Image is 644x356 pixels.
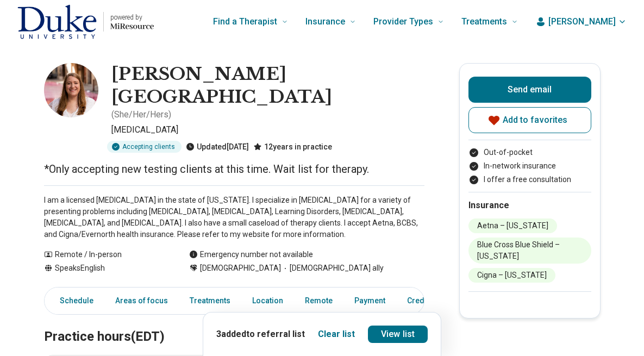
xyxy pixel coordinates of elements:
[189,249,313,260] div: Emergency number not available
[44,63,98,117] img: Melissa Jackson-Westbrook, Psychologist
[109,290,174,312] a: Areas of focus
[213,14,277,29] span: Find a Therapist
[298,290,339,312] a: Remote
[111,63,424,108] h1: [PERSON_NAME][GEOGRAPHIC_DATA]
[246,329,305,339] span: to referral list
[468,147,591,185] ul: Payment options
[468,107,591,133] button: Add to favorites
[246,290,290,312] a: Location
[348,290,392,312] a: Payment
[318,328,355,341] button: Clear list
[183,290,237,312] a: Treatments
[111,123,424,136] p: [MEDICAL_DATA]
[200,263,281,274] span: [DEMOGRAPHIC_DATA]
[468,174,591,185] li: I offer a free consultation
[47,290,100,312] a: Schedule
[535,15,627,28] button: [PERSON_NAME]
[44,161,424,177] p: *Only accepting new testing clients at this time. Wait list for therapy.
[305,14,345,29] span: Insurance
[281,263,384,274] span: [DEMOGRAPHIC_DATA] ally
[548,15,616,28] span: [PERSON_NAME]
[44,249,167,260] div: Remote / In-person
[44,195,424,240] p: I am a licensed [MEDICAL_DATA] in the state of [US_STATE]. I specialize in [MEDICAL_DATA] for a v...
[468,218,557,233] li: Aetna – [US_STATE]
[468,160,591,172] li: In-network insurance
[110,13,154,22] p: powered by
[253,141,332,153] div: 12 years in practice
[401,290,455,312] a: Credentials
[468,268,555,283] li: Cigna – [US_STATE]
[468,199,591,212] h2: Insurance
[368,326,428,343] a: View list
[503,116,568,124] span: Add to favorites
[111,108,171,121] p: ( She/Her/Hers )
[44,302,424,346] h2: Practice hours (EDT)
[17,4,154,39] a: Home page
[186,141,249,153] div: Updated [DATE]
[468,238,591,264] li: Blue Cross Blue Shield – [US_STATE]
[107,141,182,153] div: Accepting clients
[468,77,591,103] button: Send email
[373,14,433,29] span: Provider Types
[44,263,167,274] div: Speaks English
[468,147,591,158] li: Out-of-pocket
[461,14,507,29] span: Treatments
[216,328,305,341] p: 3 added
